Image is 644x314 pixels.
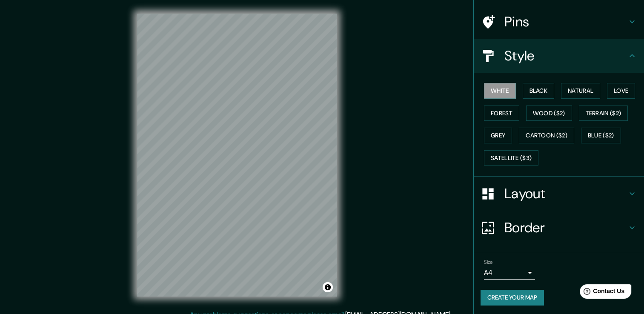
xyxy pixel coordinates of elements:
label: Size [484,259,493,266]
div: Layout [474,177,644,211]
button: Love [607,83,635,99]
h4: Style [504,47,627,64]
div: Style [474,39,644,73]
h4: Pins [504,13,627,30]
h4: Layout [504,185,627,202]
button: Natural [561,83,600,99]
button: Cartoon ($2) [519,128,574,143]
h4: Border [504,219,627,236]
iframe: Help widget launcher [568,281,635,305]
div: Pins [474,5,644,39]
button: Blue ($2) [581,128,621,143]
button: Create your map [481,290,544,305]
button: White [484,83,516,99]
button: Toggle attribution [323,282,333,292]
button: Black [523,83,555,99]
canvas: Map [137,14,337,297]
button: Grey [484,128,512,143]
button: Forest [484,106,519,121]
div: Border [474,211,644,245]
div: A4 [484,266,535,280]
button: Satellite ($3) [484,150,538,166]
button: Wood ($2) [526,106,572,121]
button: Terrain ($2) [579,106,628,121]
